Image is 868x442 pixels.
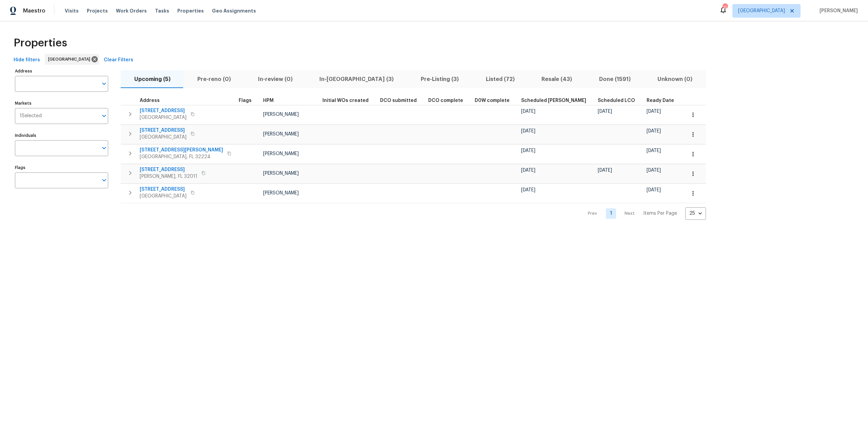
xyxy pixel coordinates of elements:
[140,166,197,173] span: [STREET_ADDRESS]
[598,98,635,103] span: Scheduled LCO
[581,207,706,220] nav: Pagination Navigation
[521,98,586,103] span: Scheduled [PERSON_NAME]
[155,8,169,13] span: Tasks
[476,75,524,84] span: Listed (72)
[99,111,109,121] button: Open
[643,210,677,217] p: Items Per Page
[598,168,612,173] span: [DATE]
[521,109,535,114] span: [DATE]
[140,193,186,199] span: [GEOGRAPHIC_DATA]
[140,147,223,153] span: [STREET_ADDRESS][PERSON_NAME]
[140,107,186,114] span: [STREET_ADDRESS]
[104,56,133,64] span: Clear Filters
[15,101,108,105] label: Markets
[817,7,858,14] span: [PERSON_NAME]
[188,75,241,84] span: Pre-reno (0)
[11,54,43,66] button: Hide filters
[116,7,147,14] span: Work Orders
[23,7,45,14] span: Maestro
[140,173,197,180] span: [PERSON_NAME], FL 32011
[648,75,702,84] span: Unknown (0)
[380,98,417,103] span: DCO submitted
[140,98,160,103] span: Address
[15,69,108,73] label: Address
[521,188,535,192] span: [DATE]
[140,127,186,134] span: [STREET_ADDRESS]
[239,98,252,103] span: Flags
[140,114,186,121] span: [GEOGRAPHIC_DATA]
[140,153,223,160] span: [GEOGRAPHIC_DATA], FL 32224
[647,109,661,114] span: [DATE]
[647,148,661,153] span: [DATE]
[647,188,661,192] span: [DATE]
[606,208,616,219] a: Goto page 1
[99,175,109,185] button: Open
[212,7,256,14] span: Geo Assignments
[263,132,299,136] span: [PERSON_NAME]
[521,148,535,153] span: [DATE]
[263,112,299,117] span: [PERSON_NAME]
[738,7,785,14] span: [GEOGRAPHIC_DATA]
[475,98,510,103] span: D0W complete
[125,75,180,84] span: Upcoming (5)
[521,129,535,133] span: [DATE]
[322,98,369,103] span: Initial WOs created
[15,133,108,138] label: Individuals
[177,7,204,14] span: Properties
[48,56,93,63] span: [GEOGRAPHIC_DATA]
[99,143,109,153] button: Open
[598,109,612,114] span: [DATE]
[99,79,109,88] button: Open
[65,7,79,14] span: Visits
[14,56,40,64] span: Hide filters
[532,75,581,84] span: Resale (43)
[521,168,535,173] span: [DATE]
[685,205,706,222] div: 25
[263,171,299,176] span: [PERSON_NAME]
[647,168,661,173] span: [DATE]
[263,191,299,195] span: [PERSON_NAME]
[249,75,302,84] span: In-review (0)
[411,75,468,84] span: Pre-Listing (3)
[263,98,274,103] span: HPM
[101,54,136,66] button: Clear Filters
[723,4,727,11] div: 11
[647,129,661,133] span: [DATE]
[140,134,186,141] span: [GEOGRAPHIC_DATA]
[14,40,67,46] span: Properties
[647,98,674,103] span: Ready Date
[590,75,640,84] span: Done (1591)
[87,7,108,14] span: Projects
[20,113,42,119] span: 1 Selected
[310,75,403,84] span: In-[GEOGRAPHIC_DATA] (3)
[428,98,463,103] span: DCO complete
[45,54,99,65] div: [GEOGRAPHIC_DATA]
[263,151,299,156] span: [PERSON_NAME]
[15,166,108,170] label: Flags
[140,186,186,193] span: [STREET_ADDRESS]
